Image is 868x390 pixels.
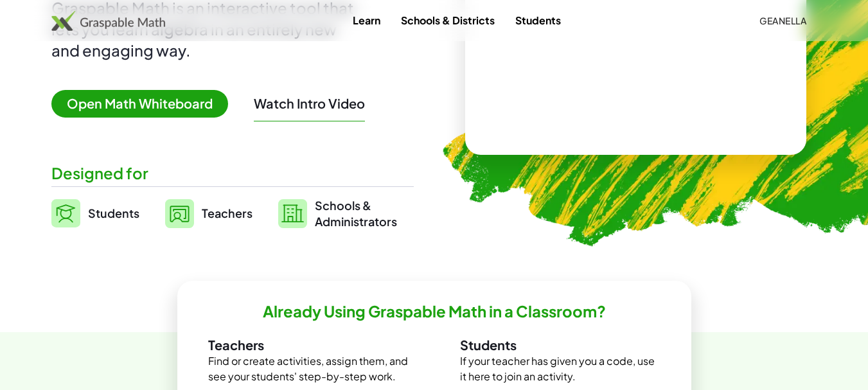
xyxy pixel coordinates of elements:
span: Open Math Whiteboard [51,90,228,118]
span: Students [88,206,139,220]
img: svg%3e [165,199,194,228]
span: Schools & Administrators [315,197,397,229]
img: svg%3e [51,199,80,227]
a: Students [505,8,571,32]
h2: Already Using Graspable Math in a Classroom? [263,301,606,321]
p: Find or create activities, assign them, and see your students' step-by-step work. [208,353,409,384]
span: Teachers [202,206,252,220]
span: Geanella [759,15,806,26]
img: svg%3e [278,199,307,228]
a: Open Math Whiteboard [51,98,238,111]
a: Schools & Districts [391,8,505,32]
video: What is this? This is dynamic math notation. Dynamic math notation plays a central role in how Gr... [539,6,732,102]
h3: Teachers [208,337,409,353]
a: Students [51,197,139,229]
button: Watch Intro Video [254,95,365,112]
a: Schools &Administrators [278,197,397,229]
a: Teachers [165,197,252,229]
h3: Students [460,337,660,353]
p: If your teacher has given you a code, use it here to join an activity. [460,353,660,384]
div: Designed for [51,163,414,184]
button: Geanella [749,9,817,32]
a: Learn [342,8,391,32]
